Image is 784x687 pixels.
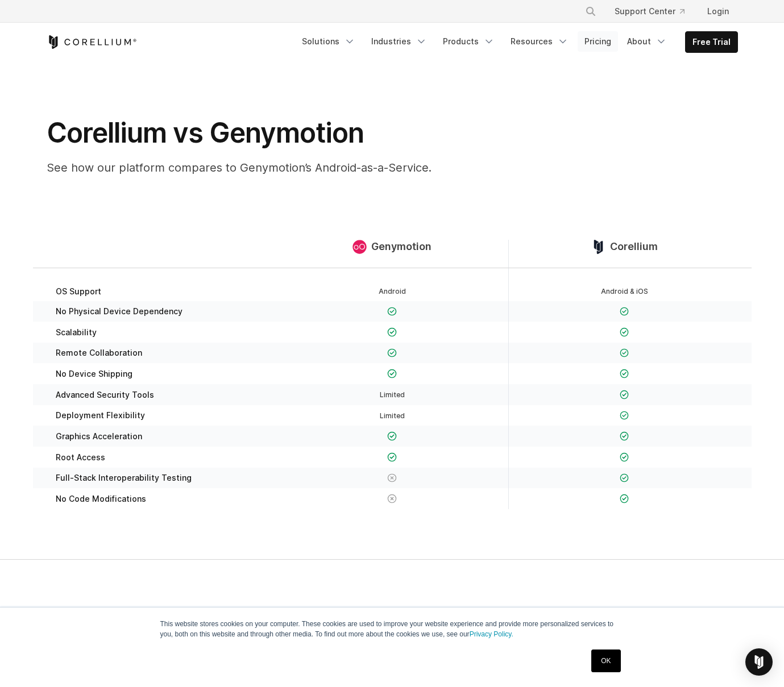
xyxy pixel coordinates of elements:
a: Privacy Policy. [470,630,513,638]
img: Checkmark [387,327,397,337]
span: Android [379,287,406,295]
img: Checkmark [387,431,397,441]
span: Remote Collaboration [56,348,142,358]
div: Navigation Menu [571,1,738,22]
a: Products [436,31,501,52]
p: This website stores cookies on your computer. These cookies are used to improve your website expe... [160,619,624,639]
img: Checkmark [387,369,397,378]
span: Graphics Acceleration [56,431,142,442]
img: Checkmark [620,369,629,378]
img: Checkmark [387,348,397,358]
span: OS Support [56,286,101,297]
a: Solutions [295,31,362,52]
img: X [387,473,397,483]
span: Limited [380,390,405,399]
span: Full-Stack Interoperability Testing [56,473,192,483]
img: Checkmark [620,452,629,462]
img: Checkmark [620,348,629,358]
a: Corellium Home [47,35,137,49]
span: Genymotion [371,240,432,253]
div: Navigation Menu [295,31,738,53]
img: X [387,494,397,503]
span: No Device Shipping [56,369,132,379]
img: Checkmark [620,390,629,399]
img: Checkmark [620,473,629,483]
div: Open Intercom Messenger [745,648,773,676]
img: Checkmark [620,494,629,503]
a: Free Trial [686,32,737,52]
a: OK [591,649,620,672]
span: Corellium [610,240,658,253]
span: No Physical Device Dependency [56,306,182,317]
img: Checkmark [387,452,397,462]
span: No Code Modifications [56,494,146,504]
span: Deployment Flexibility [56,410,145,420]
a: About [620,31,674,52]
p: See how our platform compares to Genymotion’s Android-as-a-Service. [47,159,501,176]
span: Advanced Security Tools [56,390,154,400]
h1: Corellium vs Genymotion [47,116,501,150]
span: Root Access [56,452,105,463]
button: Search [580,1,601,22]
span: Scalability [56,327,97,338]
img: Checkmark [620,411,629,420]
img: compare_genymotion--large [352,240,367,254]
a: Resources [504,31,575,52]
a: Support Center [605,1,694,22]
img: Checkmark [620,431,629,441]
span: Limited [380,411,405,420]
a: Pricing [578,31,618,52]
a: Login [698,1,738,22]
img: Checkmark [387,307,397,317]
img: Checkmark [620,327,629,337]
img: Checkmark [620,307,629,317]
span: Android & iOS [601,287,648,295]
a: Industries [364,31,434,52]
